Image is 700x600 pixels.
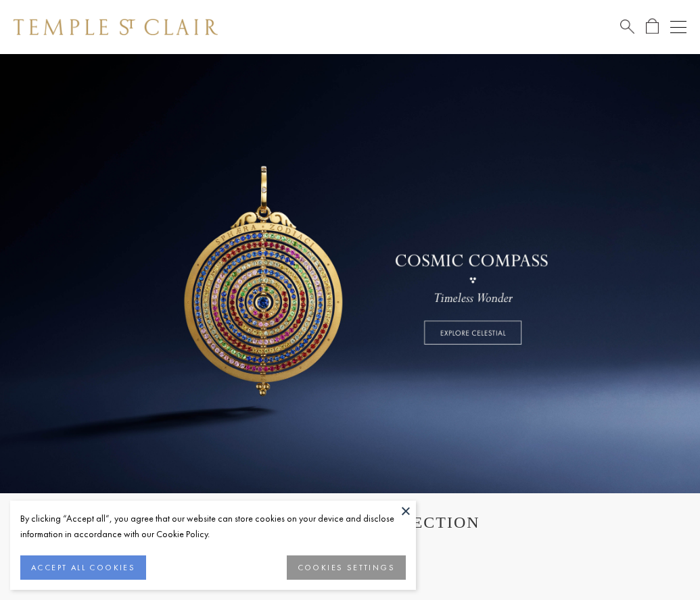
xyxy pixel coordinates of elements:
img: Temple St. Clair [14,19,218,35]
a: Search [620,18,634,35]
a: Open Shopping Bag [646,18,659,35]
button: COOKIES SETTINGS [287,555,406,580]
button: Open navigation [670,19,686,35]
button: ACCEPT ALL COOKIES [20,555,146,580]
div: By clicking “Accept all”, you agree that our website can store cookies on your device and disclos... [20,511,406,542]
